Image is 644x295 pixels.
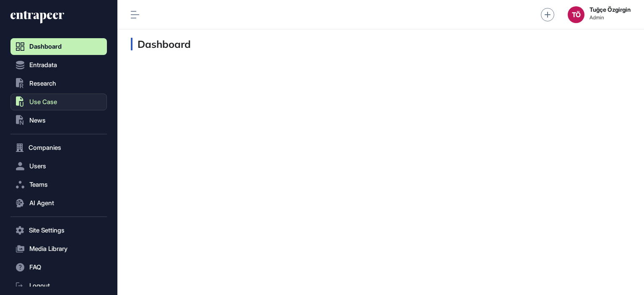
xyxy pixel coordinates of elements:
[29,163,46,170] span: Users
[10,38,107,55] a: Dashboard
[10,240,107,257] button: Media Library
[29,62,57,68] span: Entradata
[10,158,107,175] button: Users
[29,245,68,252] span: Media Library
[10,57,107,73] button: Entradata
[29,80,56,87] span: Research
[10,277,107,294] a: Logout
[589,6,631,13] strong: Tuğçe Özgirgin
[29,117,46,124] span: News
[29,43,62,50] span: Dashboard
[29,181,48,188] span: Teams
[29,200,54,206] span: AI Agent
[131,38,191,50] h3: Dashboard
[10,94,107,110] button: Use Case
[568,6,584,23] button: TÖ
[10,176,107,193] button: Teams
[10,259,107,276] button: FAQ
[10,112,107,129] button: News
[10,195,107,211] button: AI Agent
[29,227,65,234] span: Site Settings
[589,15,631,21] span: Admin
[10,75,107,92] button: Research
[29,264,41,271] span: FAQ
[10,222,107,239] button: Site Settings
[29,99,57,105] span: Use Case
[29,144,61,151] span: Companies
[29,282,50,289] span: Logout
[10,139,107,156] button: Companies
